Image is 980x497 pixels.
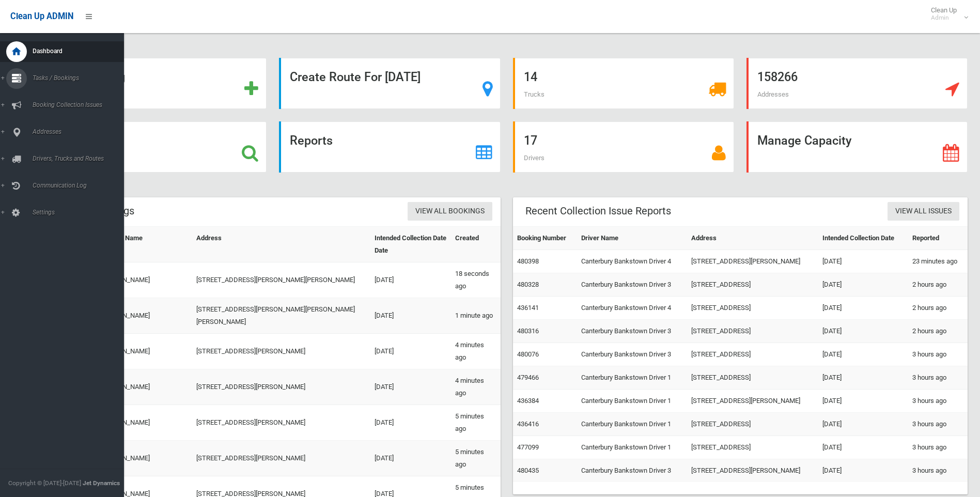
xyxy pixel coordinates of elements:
[96,227,192,262] th: Contact Name
[931,14,957,22] small: Admin
[451,405,501,441] td: 5 minutes ago
[290,70,421,84] strong: Create Route For [DATE]
[577,227,687,250] th: Driver Name
[517,327,539,335] a: 480316
[908,459,968,483] td: 3 hours ago
[96,405,192,441] td: [PERSON_NAME]
[818,297,908,320] td: [DATE]
[451,262,501,298] td: 18 seconds ago
[757,133,851,148] strong: Manage Capacity
[908,343,968,366] td: 3 hours ago
[908,297,968,320] td: 2 hours ago
[370,298,451,334] td: [DATE]
[517,374,539,381] a: 479466
[513,121,734,173] a: 17 Drivers
[908,273,968,297] td: 2 hours ago
[192,441,370,476] td: [STREET_ADDRESS][PERSON_NAME]
[577,366,687,390] td: Canterbury Bankstown Driver 1
[818,459,908,483] td: [DATE]
[45,58,267,109] a: Add Booking
[908,227,968,250] th: Reported
[757,90,789,98] span: Addresses
[908,390,968,413] td: 3 hours ago
[517,443,539,451] a: 477099
[29,128,132,135] span: Addresses
[687,366,818,390] td: [STREET_ADDRESS]
[687,250,818,273] td: [STREET_ADDRESS][PERSON_NAME]
[451,227,501,262] th: Created
[524,133,537,148] strong: 17
[279,121,500,173] a: Reports
[524,90,545,98] span: Trucks
[746,58,968,109] a: 158266 Addresses
[279,58,500,109] a: Create Route For [DATE]
[908,366,968,390] td: 3 hours ago
[451,441,501,476] td: 5 minutes ago
[192,227,370,262] th: Address
[687,227,818,250] th: Address
[513,58,734,109] a: 14 Trucks
[577,320,687,343] td: Canterbury Bankstown Driver 3
[818,273,908,297] td: [DATE]
[757,70,798,84] strong: 158266
[818,250,908,273] td: [DATE]
[370,369,451,405] td: [DATE]
[926,6,967,22] span: Clean Up
[577,250,687,273] td: Canterbury Bankstown Driver 4
[192,298,370,334] td: [STREET_ADDRESS][PERSON_NAME][PERSON_NAME][PERSON_NAME]
[96,441,192,476] td: [PERSON_NAME]
[451,334,501,369] td: 4 minutes ago
[290,133,333,148] strong: Reports
[370,334,451,369] td: [DATE]
[818,413,908,436] td: [DATE]
[818,366,908,390] td: [DATE]
[513,227,577,250] th: Booking Number
[687,436,818,459] td: [STREET_ADDRESS]
[687,413,818,436] td: [STREET_ADDRESS]
[96,262,192,298] td: [PERSON_NAME]
[45,121,267,173] a: Search
[517,467,539,474] a: 480435
[687,273,818,297] td: [STREET_ADDRESS]
[517,281,539,288] a: 480328
[83,479,120,487] strong: Jet Dynamics
[687,459,818,483] td: [STREET_ADDRESS][PERSON_NAME]
[29,101,132,108] span: Booking Collection Issues
[908,436,968,459] td: 3 hours ago
[96,334,192,369] td: [PERSON_NAME]
[517,257,539,265] a: 480398
[524,154,545,162] span: Drivers
[746,121,968,173] a: Manage Capacity
[29,48,132,55] span: Dashboard
[192,262,370,298] td: [STREET_ADDRESS][PERSON_NAME][PERSON_NAME]
[577,413,687,436] td: Canterbury Bankstown Driver 1
[29,182,132,189] span: Communication Log
[687,297,818,320] td: [STREET_ADDRESS]
[818,343,908,366] td: [DATE]
[818,320,908,343] td: [DATE]
[517,397,539,405] a: 436384
[577,436,687,459] td: Canterbury Bankstown Driver 1
[451,369,501,405] td: 4 minutes ago
[577,273,687,297] td: Canterbury Bankstown Driver 3
[451,298,501,334] td: 1 minute ago
[96,369,192,405] td: [PERSON_NAME]
[517,350,539,358] a: 480076
[370,227,451,262] th: Intended Collection Date Date
[370,262,451,298] td: [DATE]
[8,479,81,487] span: Copyright © [DATE]-[DATE]
[370,441,451,476] td: [DATE]
[908,413,968,436] td: 3 hours ago
[687,390,818,413] td: [STREET_ADDRESS][PERSON_NAME]
[524,70,537,84] strong: 14
[818,227,908,250] th: Intended Collection Date
[29,74,132,82] span: Tasks / Bookings
[577,343,687,366] td: Canterbury Bankstown Driver 3
[908,320,968,343] td: 2 hours ago
[513,201,683,221] header: Recent Collection Issue Reports
[517,420,539,428] a: 436416
[888,202,959,221] a: View All Issues
[29,155,132,162] span: Drivers, Trucks and Routes
[29,209,132,216] span: Settings
[192,405,370,441] td: [STREET_ADDRESS][PERSON_NAME]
